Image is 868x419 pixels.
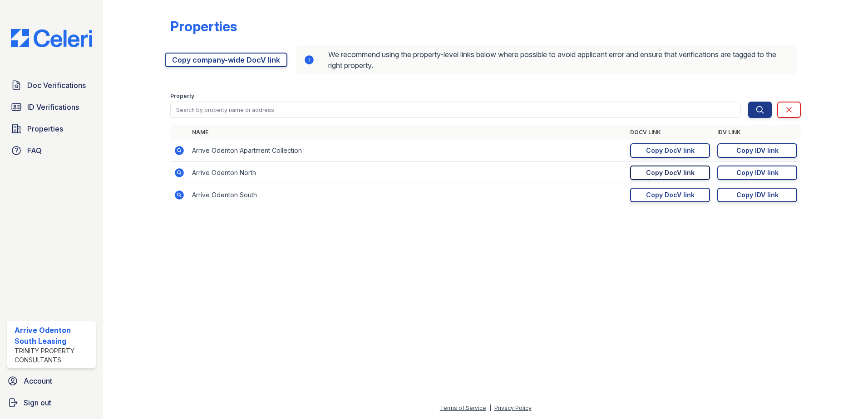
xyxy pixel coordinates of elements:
img: CE_Logo_Blue-a8612792a0a2168367f1c8372b55b34899dd931a85d93a1a3d3e32e68fde9ad4.png [4,29,99,47]
th: IDV Link [714,125,801,140]
a: ID Verifications [7,98,96,116]
a: Copy DocV link [630,188,710,202]
a: Copy DocV link [630,143,710,158]
a: FAQ [7,141,96,160]
div: | [489,404,491,411]
div: Arrive Odenton South Leasing [15,325,92,346]
a: Copy DocV link [630,166,710,180]
span: Sign out [24,397,51,408]
div: Copy IDV link [736,146,779,155]
a: Privacy Policy [494,404,532,411]
td: Arrive Odenton North [188,162,626,184]
a: Account [4,372,99,390]
span: Properties [27,123,63,134]
div: Trinity Property Consultants [15,346,92,365]
a: Copy IDV link [717,166,797,180]
a: Properties [7,120,96,138]
div: Copy DocV link [646,146,695,155]
a: Doc Verifications [7,76,96,94]
span: Account [24,375,52,386]
td: Arrive Odenton Apartment Collection [188,140,626,162]
a: Copy company-wide DocV link [165,53,287,67]
th: Name [188,125,626,140]
a: Copy IDV link [717,143,797,158]
div: Properties [170,18,237,34]
th: DocV Link [626,125,714,140]
div: We recommend using the property-level links below where possible to avoid applicant error and ens... [296,45,797,74]
span: FAQ [27,145,42,156]
span: Doc Verifications [27,80,86,91]
a: Terms of Service [440,404,486,411]
a: Copy IDV link [717,188,797,202]
div: Copy IDV link [736,190,779,200]
div: Copy DocV link [646,168,695,177]
span: ID Verifications [27,102,79,112]
input: Search by property name or address [170,102,741,118]
label: Property [170,93,194,100]
td: Arrive Odenton South [188,184,626,206]
div: Copy DocV link [646,190,695,200]
div: Copy IDV link [736,168,779,177]
a: Sign out [4,394,99,412]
